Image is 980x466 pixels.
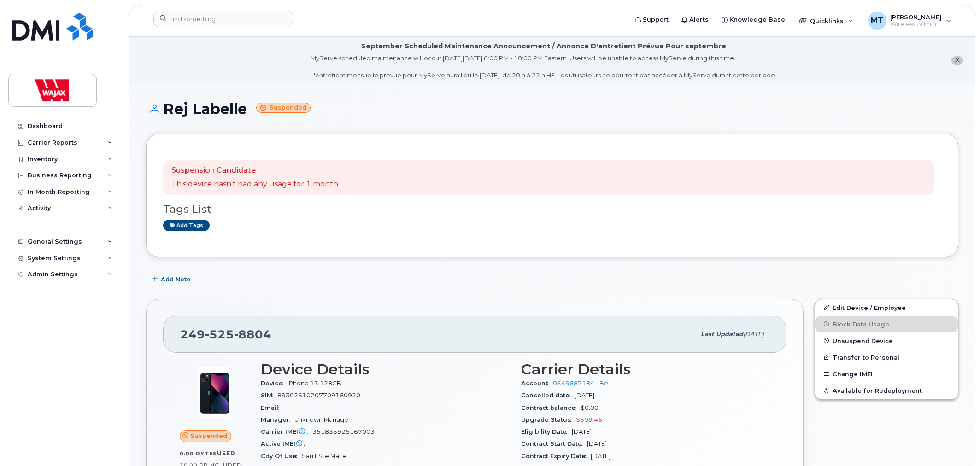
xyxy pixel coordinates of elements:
[575,392,594,399] span: [DATE]
[815,332,958,349] button: Unsuspend Device
[180,450,217,457] span: 0.00 Bytes
[815,316,958,332] button: Block Data Usage
[521,380,553,387] span: Account
[283,404,289,411] span: —
[521,392,575,399] span: Cancelled date
[261,380,288,387] span: Device
[171,165,338,176] p: Suspension Candidate
[572,428,592,435] span: [DATE]
[521,428,572,435] span: Eligibility Date
[163,204,941,215] h3: Tags List
[521,404,581,411] span: Contract balance
[815,366,958,382] button: Change IMEI
[312,428,375,435] span: 351835925167003
[591,453,610,460] span: [DATE]
[587,440,607,447] span: [DATE]
[833,337,893,344] span: Unsuspend Device
[261,440,310,447] span: Active IMEI
[815,349,958,366] button: Transfer to Personal
[146,271,199,288] button: Add Note
[277,392,360,399] span: 89302610207709160920
[146,101,958,117] h1: Rej Labelle
[161,275,191,284] span: Add Note
[171,179,338,190] p: This device hasn't had any usage for 1 month
[294,416,351,423] span: Unknown Manager
[163,220,210,231] a: Add tags
[302,453,347,460] span: Sault Ste Marie
[815,299,958,316] a: Edit Device / Employee
[234,327,271,341] span: 8804
[261,404,283,411] span: Email
[581,404,599,411] span: $0.00
[261,416,294,423] span: Manager
[288,380,341,387] span: iPhone 13 128GB
[311,54,776,80] div: MyServe scheduled maintenance will occur [DATE][DATE] 8:00 PM - 10:00 PM Eastern. Users will be u...
[187,366,242,421] img: image20231002-3703462-1ig824h.jpeg
[217,450,235,457] span: used
[521,453,591,460] span: Contract Expiry Date
[521,361,770,378] h3: Carrier Details
[576,416,602,423] span: $509.46
[521,440,587,447] span: Contract Start Date
[256,103,311,113] small: Suspended
[180,327,271,341] span: 249
[310,440,316,447] span: —
[361,41,726,51] div: September Scheduled Maintenance Announcement / Annonce D'entretient Prévue Pour septembre
[261,428,312,435] span: Carrier IMEI
[701,331,743,338] span: Last updated
[833,387,922,394] span: Available for Redeployment
[521,416,576,423] span: Upgrade Status
[261,453,302,460] span: City Of Use
[743,331,764,338] span: [DATE]
[205,327,234,341] span: 525
[951,56,963,65] button: close notification
[261,361,510,378] h3: Device Details
[553,380,611,387] a: 0549687184 - Bell
[261,392,277,399] span: SIM
[815,382,958,399] button: Available for Redeployment
[190,431,227,440] span: Suspended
